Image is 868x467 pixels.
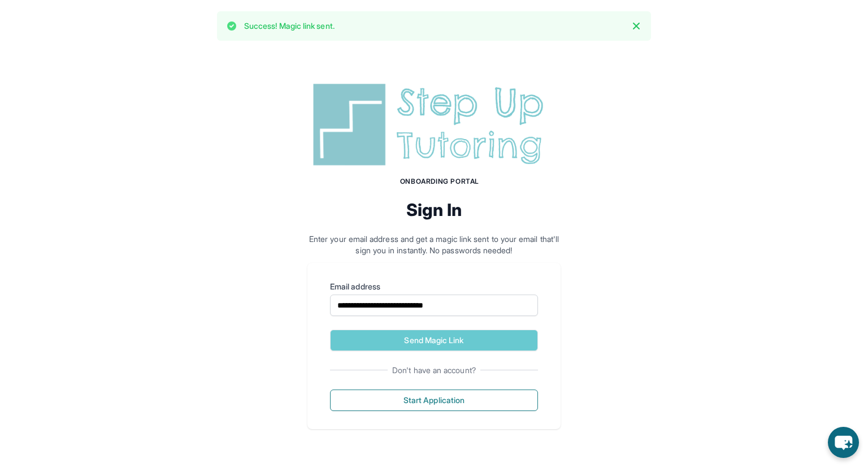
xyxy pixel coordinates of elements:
[244,20,335,32] p: Success! Magic link sent.
[388,365,480,376] span: Don't have an account?
[307,200,561,220] h2: Sign In
[307,79,561,170] img: Step Up Tutoring horizontal logo
[330,390,538,411] button: Start Application
[330,281,538,292] label: Email address
[307,233,561,256] p: Enter your email address and get a magic link sent to your email that'll sign you in instantly. N...
[828,427,859,458] button: chat-button
[319,177,561,186] h1: Onboarding Portal
[330,330,538,351] button: Send Magic Link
